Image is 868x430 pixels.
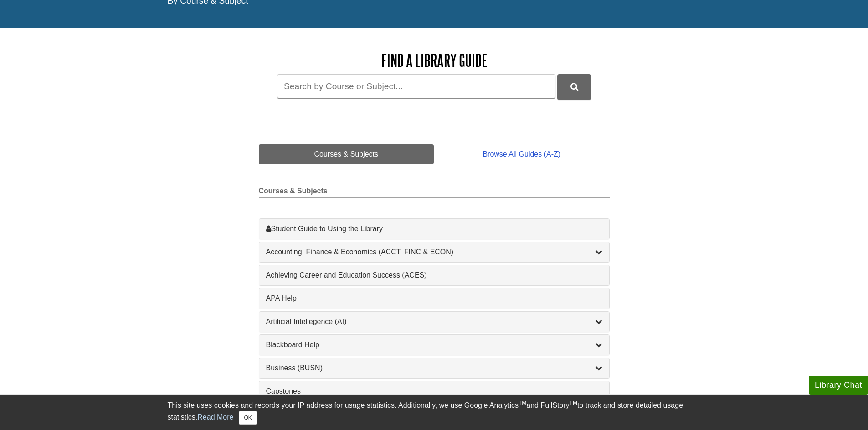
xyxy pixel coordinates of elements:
h2: Find a Library Guide [259,51,610,70]
button: Close [239,411,257,425]
a: APA Help [266,293,602,304]
a: Browse All Guides (A-Z) [434,144,609,164]
a: Artificial Intellegence (AI) [266,316,602,327]
a: Read More [197,413,233,421]
a: Achieving Career and Education Success (ACES) [266,270,602,281]
button: DU Library Guides Search [557,74,591,99]
a: Student Guide to Using the Library [266,223,602,234]
a: Business (BUSN) [266,363,602,374]
h2: Courses & Subjects [259,187,610,198]
sup: TM [519,400,526,406]
a: Courses & Subjects [259,144,434,164]
a: Blackboard Help [266,339,602,350]
button: Library Chat [809,376,868,395]
a: Accounting, Finance & Economics (ACCT, FINC & ECON) [266,247,602,258]
a: Capstones [266,386,602,397]
input: Search by Course or Subject... [277,74,555,98]
sup: TM [570,400,577,406]
i: Search Library Guides [570,83,578,91]
div: This site uses cookies and records your IP address for usage statistics. Additionally, we use Goo... [168,400,701,425]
